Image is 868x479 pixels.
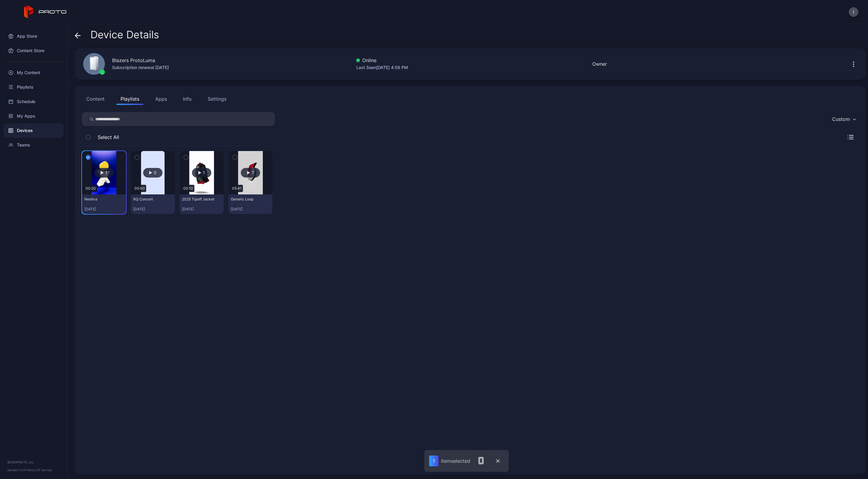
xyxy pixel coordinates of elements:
div: Custom [832,116,850,122]
div: RQ Concert [133,197,166,202]
button: RQ Concert[DATE] [131,194,175,214]
div: Blazers ProtoLuma [112,57,155,64]
button: 2025 Tipoff Jacket[DATE] [180,194,224,214]
span: Version 1.13.1 • [7,468,27,472]
button: 0 [131,151,175,194]
button: Info [179,93,196,105]
div: Settings [208,95,226,102]
span: 1 [105,170,107,175]
a: Teams [4,138,64,152]
button: Playlists [116,93,143,105]
button: Custom [829,112,858,126]
button: Nextiva[DATE] [82,194,126,214]
div: Info [183,95,192,102]
span: 0 [154,170,156,175]
button: Generic Loop[DATE] [228,194,272,214]
span: Select All [95,134,119,141]
button: Apps [151,93,171,105]
div: [DATE] [182,207,221,212]
span: Device Details [90,29,159,40]
div: Last Seen [DATE] 4:56 PM [356,64,408,71]
button: I [849,7,858,17]
div: Subscription renewal [DATE] [112,64,169,71]
a: Playlists [4,80,64,94]
div: Nextiva [84,197,118,202]
button: 1 [82,151,126,194]
div: Owner [592,60,607,68]
a: My Content [4,65,64,80]
a: Schedule [4,94,64,109]
div: item selected [441,458,470,464]
button: 7 [228,151,272,194]
a: Terms Of Service [27,468,52,472]
div: [DATE] [133,207,172,212]
a: My Apps [4,109,64,123]
button: 1 [180,151,224,194]
a: Devices [4,123,64,138]
div: [DATE] [84,207,124,212]
a: App Store [4,29,64,43]
div: [DATE] [231,207,270,212]
div: 1 [429,455,439,466]
span: 7 [252,170,254,175]
button: Content [82,93,109,105]
button: Settings [203,93,231,105]
div: © 2025 PROTO, Inc. [7,460,60,465]
span: 1 [203,170,205,175]
div: Generic Loop [231,197,264,202]
div: 2025 Tipoff Jacket [182,197,215,202]
a: Content Store [4,43,64,58]
div: Online [356,57,408,64]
